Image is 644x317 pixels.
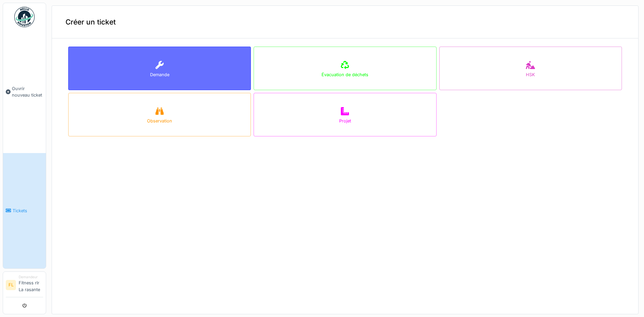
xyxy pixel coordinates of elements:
[12,85,43,98] span: Ouvrir nouveau ticket
[19,274,43,296] li: Fitness rlr La rasante
[14,7,35,27] img: Badge_color-CXgf-gQk.svg
[321,71,368,78] div: Évacuation de déchets
[6,280,16,290] li: FL
[3,153,46,268] a: Tickets
[526,71,535,78] div: HSK
[6,274,43,297] a: FL DemandeurFitness rlr La rasante
[19,274,43,280] div: Demandeur
[52,6,638,38] div: Créer un ticket
[147,118,172,124] div: Observation
[339,118,351,124] div: Projet
[3,31,46,153] a: Ouvrir nouveau ticket
[150,71,169,78] div: Demande
[13,207,43,214] span: Tickets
